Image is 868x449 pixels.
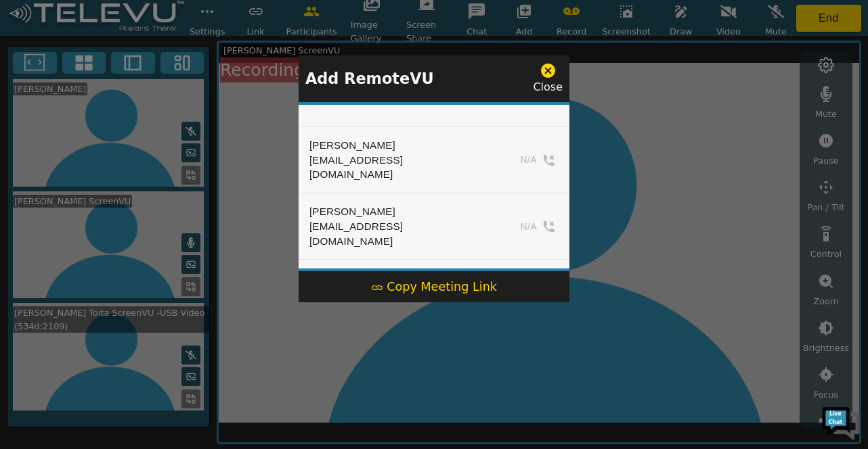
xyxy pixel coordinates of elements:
[309,138,481,153] div: [PERSON_NAME]
[371,278,497,296] div: Copy Meeting Link
[309,153,481,182] div: [EMAIL_ADDRESS][DOMAIN_NAME]
[309,219,481,248] div: [EMAIL_ADDRESS][DOMAIN_NAME]
[533,62,563,95] div: Close
[79,137,187,273] span: We're online!
[305,68,434,91] p: Add RemoteVU
[7,302,258,350] textarea: Type your message and hit 'Enter'
[309,204,481,219] div: [PERSON_NAME]
[222,7,255,39] div: Minimize live chat window
[821,402,861,442] img: Chat Widget
[70,71,227,89] div: Chat with us now
[23,63,57,97] img: d_736959983_company_1615157101543_736959983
